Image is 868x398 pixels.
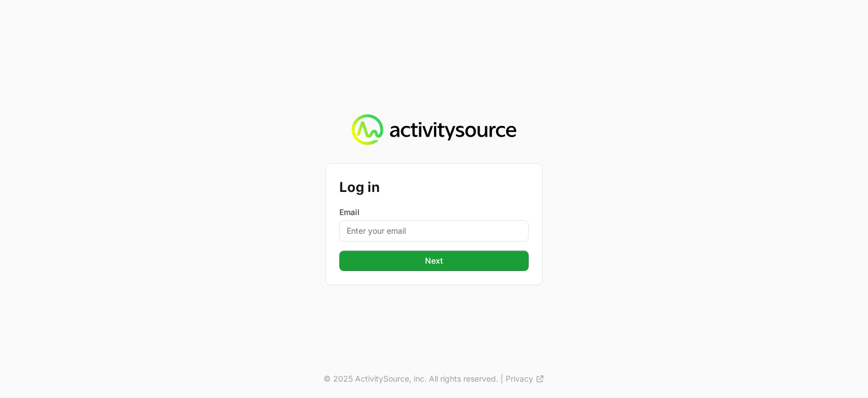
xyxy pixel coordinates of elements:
a: Privacy [506,373,544,384]
button: Next [339,251,529,271]
label: Email [339,207,529,218]
img: Activity Source [352,114,516,146]
span: Next [346,254,522,268]
span: | [501,373,503,384]
input: Enter your email [339,220,529,242]
h2: Log in [339,177,529,198]
p: © 2025 ActivitySource, inc. All rights reserved. [324,373,498,384]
